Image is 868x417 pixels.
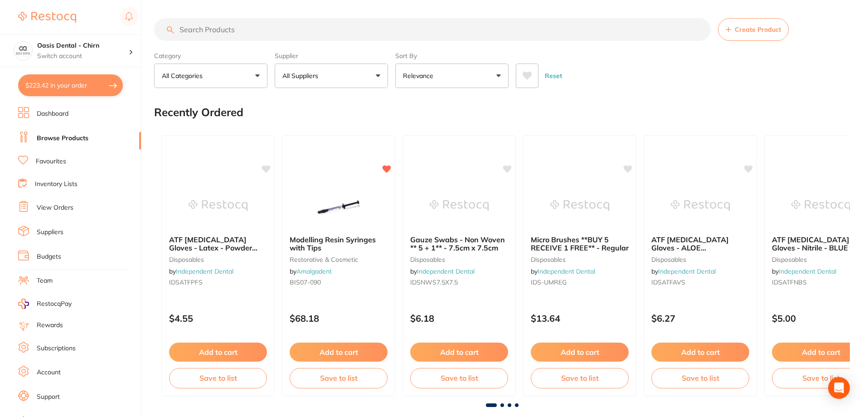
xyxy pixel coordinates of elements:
[18,12,76,23] img: Restocq Logo
[37,252,61,261] a: Budgets
[538,267,595,275] a: Independent Dental
[37,109,68,118] a: Dashboard
[37,368,61,377] a: Account
[275,52,388,60] label: Supplier
[410,368,508,388] button: Save to list
[37,344,76,353] a: Subscriptions
[779,267,836,275] a: Independent Dental
[658,267,716,275] a: Independent Dental
[169,256,267,263] small: disposables
[37,41,129,50] h4: Oasis Dental - Chirn
[410,343,508,362] button: Add to cart
[18,74,123,96] button: $223.42 in your order
[531,256,629,263] small: disposables
[395,52,509,60] label: Sort By
[36,157,66,166] a: Favourites
[37,392,60,402] a: Support
[651,279,749,286] small: IDSATFAVS
[169,368,267,388] button: Save to list
[718,18,789,41] button: Create Product
[18,7,76,28] a: Restocq Logo
[531,235,629,252] b: Micro Brushes **BUY 5 RECEIVE 1 FREE** - Regular
[14,42,32,60] img: Oasis Dental - Chirn
[162,71,206,80] p: All Categories
[290,368,388,388] button: Save to list
[169,343,267,362] button: Add to cart
[154,52,267,60] label: Category
[37,134,88,143] a: Browse Products
[417,267,475,275] a: Independent Dental
[395,64,509,88] button: Relevance
[531,313,629,324] p: $13.64
[410,279,508,286] small: IDSNWS7.5X7.5
[410,256,508,263] small: disposables
[35,180,78,189] a: Inventory Lists
[290,279,388,286] small: BIS07-090
[169,235,267,252] b: ATF Dental Examination Gloves - Latex - Powder Free Gloves - Small
[772,267,836,275] span: by
[37,52,129,61] p: Switch account
[290,313,388,324] p: $68.18
[37,321,63,330] a: Rewards
[154,18,711,41] input: Search Products
[651,267,716,275] span: by
[37,228,63,237] a: Suppliers
[531,279,629,286] small: IDS-UMREG
[651,343,749,362] button: Add to cart
[169,313,267,324] p: $4.55
[671,183,730,228] img: ATF Dental Examination Gloves - ALOE VERA - Latex - Powder Free - Small
[189,183,247,228] img: ATF Dental Examination Gloves - Latex - Powder Free Gloves - Small
[169,279,267,286] small: IDSATFPFS
[531,267,595,275] span: by
[18,299,72,309] a: RestocqPay
[296,267,332,275] a: Amalgadent
[828,377,850,399] div: Open Intercom Messenger
[651,256,749,263] small: disposables
[791,183,850,228] img: ATF Dental Examination Gloves - Nitrile - BLUE - Small
[290,343,388,362] button: Add to cart
[176,267,233,275] a: Independent Dental
[169,267,233,275] span: by
[18,299,29,309] img: RestocqPay
[309,183,368,228] img: Modelling Resin Syringes with Tips
[430,183,489,228] img: Gauze Swabs - Non Woven ** 5 + 1** - 7.5cm x 7.5cm
[403,71,437,80] p: Relevance
[154,106,243,119] h2: Recently Ordered
[651,313,749,324] p: $6.27
[37,276,53,285] a: Team
[410,267,475,275] span: by
[735,26,781,33] span: Create Product
[410,235,508,252] b: Gauze Swabs - Non Woven ** 5 + 1** - 7.5cm x 7.5cm
[550,183,609,228] img: Micro Brushes **BUY 5 RECEIVE 1 FREE** - Regular
[531,368,629,388] button: Save to list
[275,64,388,88] button: All Suppliers
[542,64,565,88] button: Reset
[282,71,322,80] p: All Suppliers
[651,368,749,388] button: Save to list
[410,313,508,324] p: $6.18
[531,343,629,362] button: Add to cart
[37,203,73,212] a: View Orders
[154,64,267,88] button: All Categories
[651,235,749,252] b: ATF Dental Examination Gloves - ALOE VERA - Latex - Powder Free - Small
[37,299,72,309] span: RestocqPay
[290,256,388,263] small: restorative & cosmetic
[290,267,332,275] span: by
[290,235,388,252] b: Modelling Resin Syringes with Tips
